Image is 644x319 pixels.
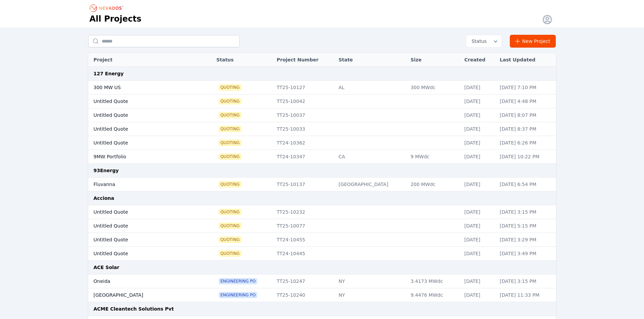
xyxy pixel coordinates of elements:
[88,81,556,95] tr: 300 MW USQuotingTT25-10127AL300 MWdc[DATE][DATE] 7:10 PM
[496,53,556,67] th: Last Updated
[219,154,241,159] span: Quoting
[88,233,556,247] tr: Untitled QuoteQuotingTT24-10455[DATE][DATE] 3:29 PM
[461,150,496,164] td: [DATE]
[461,233,496,247] td: [DATE]
[90,3,125,14] nav: Breadcrumb
[90,14,142,24] h1: All Projects
[88,150,196,164] td: 9MW Portfolio
[273,95,335,108] td: TT25-10042
[88,164,556,178] td: 93Energy
[88,288,196,302] td: [GEOGRAPHIC_DATA]
[88,219,196,233] td: Untitled Quote
[496,178,556,191] td: [DATE] 6:54 PM
[88,274,556,288] tr: OneidaEngineering POTT25-10247NY3.4173 MWdc[DATE][DATE] 3:15 PM
[219,126,241,132] span: Quoting
[273,288,335,302] td: TT25-10240
[88,288,556,302] tr: [GEOGRAPHIC_DATA]Engineering POTT25-10240NY9.4476 MWdc[DATE][DATE] 11:33 PM
[461,53,496,67] th: Created
[88,150,556,164] tr: 9MW PortfolioQuotingTT24-10347CA9 MWdc[DATE][DATE] 10:22 PM
[407,53,461,67] th: Size
[219,292,257,298] span: Engineering PO
[407,81,461,95] td: 300 MWdc
[88,302,556,316] td: ACME Cleantech Solutions Pvt
[88,261,556,274] td: ACE Solar
[273,274,335,288] td: TT25-10247
[496,95,556,108] td: [DATE] 4:48 PM
[273,136,335,150] td: TT24-10362
[469,38,487,45] span: Status
[461,81,496,95] td: [DATE]
[496,136,556,150] td: [DATE] 6:26 PM
[273,178,335,191] td: TT25-10137
[496,233,556,247] td: [DATE] 3:29 PM
[88,191,556,205] td: Acciona
[466,35,502,47] button: Status
[88,95,556,108] tr: Untitled QuoteQuotingTT25-10042[DATE][DATE] 4:48 PM
[88,247,196,261] td: Untitled Quote
[273,150,335,164] td: TT24-10347
[335,81,407,95] td: AL
[273,122,335,136] td: TT25-10033
[407,178,461,191] td: 200 MWdc
[496,150,556,164] td: [DATE] 10:22 PM
[273,233,335,247] td: TT24-10455
[88,108,196,122] td: Untitled Quote
[219,182,241,187] span: Quoting
[88,67,556,81] td: 127 Energy
[335,288,407,302] td: NY
[88,122,556,136] tr: Untitled QuoteQuotingTT25-10033[DATE][DATE] 8:37 PM
[496,81,556,95] td: [DATE] 7:10 PM
[496,219,556,233] td: [DATE] 5:15 PM
[219,99,241,104] span: Quoting
[88,247,556,261] tr: Untitled QuoteQuotingTT24-10445[DATE][DATE] 3:49 PM
[496,205,556,219] td: [DATE] 3:15 PM
[88,53,196,67] th: Project
[88,178,556,191] tr: FluvannaQuotingTT25-10137[GEOGRAPHIC_DATA]200 MWdc[DATE][DATE] 6:54 PM
[88,178,196,191] td: Fluvanna
[273,219,335,233] td: TT25-10077
[461,288,496,302] td: [DATE]
[496,247,556,261] td: [DATE] 3:49 PM
[461,95,496,108] td: [DATE]
[335,53,407,67] th: State
[88,95,196,108] td: Untitled Quote
[88,81,196,95] td: 300 MW US
[88,205,196,219] td: Untitled Quote
[88,122,196,136] td: Untitled Quote
[461,136,496,150] td: [DATE]
[219,140,241,145] span: Quoting
[496,108,556,122] td: [DATE] 8:07 PM
[335,150,407,164] td: CA
[88,233,196,247] td: Untitled Quote
[88,136,196,150] td: Untitled Quote
[461,247,496,261] td: [DATE]
[496,274,556,288] td: [DATE] 3:15 PM
[461,178,496,191] td: [DATE]
[273,205,335,219] td: TT25-10232
[461,219,496,233] td: [DATE]
[219,223,241,229] span: Quoting
[461,205,496,219] td: [DATE]
[335,274,407,288] td: NY
[273,247,335,261] td: TT24-10445
[273,53,335,67] th: Project Number
[461,122,496,136] td: [DATE]
[219,85,241,90] span: Quoting
[219,112,241,118] span: Quoting
[461,274,496,288] td: [DATE]
[213,53,273,67] th: Status
[219,251,241,256] span: Quoting
[219,278,257,284] span: Engineering PO
[88,205,556,219] tr: Untitled QuoteQuotingTT25-10232[DATE][DATE] 3:15 PM
[496,122,556,136] td: [DATE] 8:37 PM
[510,35,556,48] a: New Project
[461,108,496,122] td: [DATE]
[88,108,556,122] tr: Untitled QuoteQuotingTT25-10037[DATE][DATE] 8:07 PM
[407,288,461,302] td: 9.4476 MWdc
[335,178,407,191] td: [GEOGRAPHIC_DATA]
[219,237,241,242] span: Quoting
[496,288,556,302] td: [DATE] 11:33 PM
[407,150,461,164] td: 9 MWdc
[273,108,335,122] td: TT25-10037
[407,274,461,288] td: 3.4173 MWdc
